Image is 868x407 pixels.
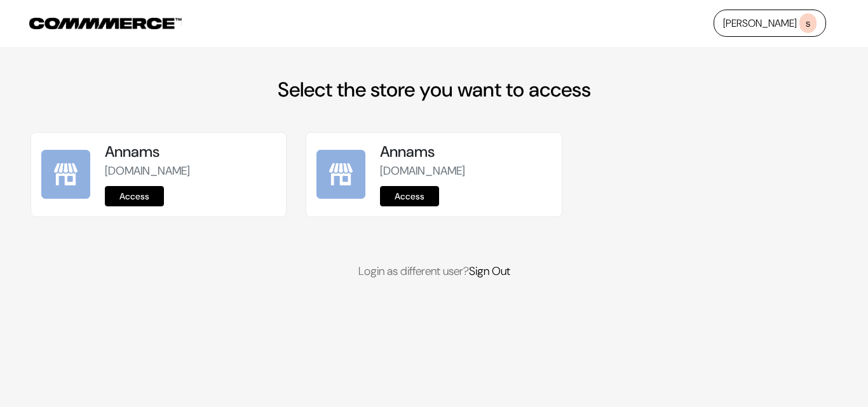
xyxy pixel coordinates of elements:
[799,13,817,33] span: s
[105,186,164,206] a: Access
[316,150,365,199] img: Annams
[31,77,837,102] h2: Select the store you want to access
[105,163,276,180] p: [DOMAIN_NAME]
[29,18,182,29] img: COMMMERCE
[105,143,276,161] h5: Annams
[380,143,551,161] h5: Annams
[380,186,439,206] a: Access
[41,150,90,199] img: Annams
[714,10,826,37] a: [PERSON_NAME]s
[380,163,551,180] p: [DOMAIN_NAME]
[31,263,837,280] p: Login as different user?
[469,264,510,279] a: Sign Out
